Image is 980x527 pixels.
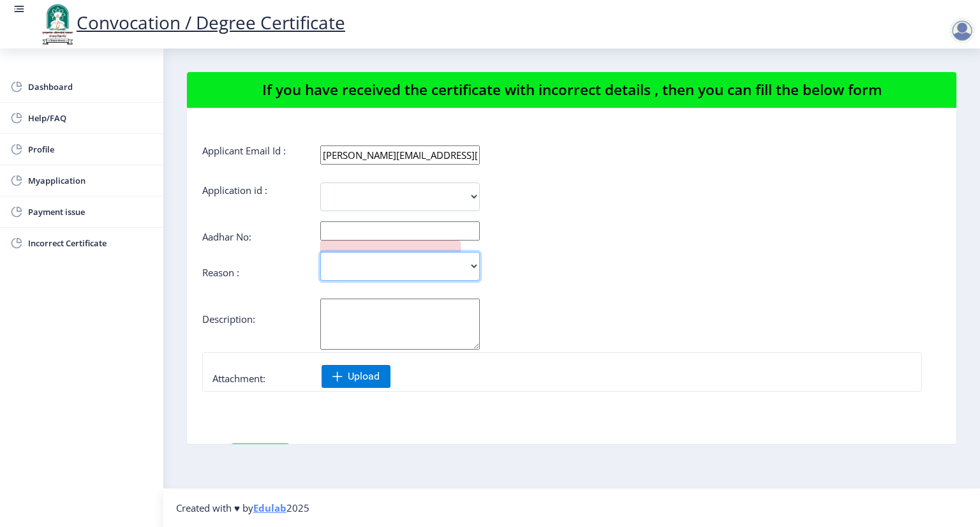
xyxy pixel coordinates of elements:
span: Created with ♥ by 2025 [176,501,309,514]
a: Convocation / Degree Certificate [38,10,345,34]
span: Upload [348,370,380,383]
img: logo [38,3,77,46]
button: submit [231,443,290,468]
span: Profile [28,142,153,157]
label: Aadhar No: [202,230,251,243]
span: Payment issue [28,204,153,219]
span: Help/FAQ [28,110,153,126]
label: Description: [202,313,255,325]
span: Dashboard [28,79,153,94]
span: Incorrect Certificate [28,235,153,251]
nb-card-header: If you have received the certificate with incorrect details , then you can fill the below form [187,72,956,108]
label: Attachment: [212,372,265,385]
a: Edulab [253,501,286,514]
label: Applicant Email Id : [202,144,286,157]
span: Myapplication [28,173,153,188]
